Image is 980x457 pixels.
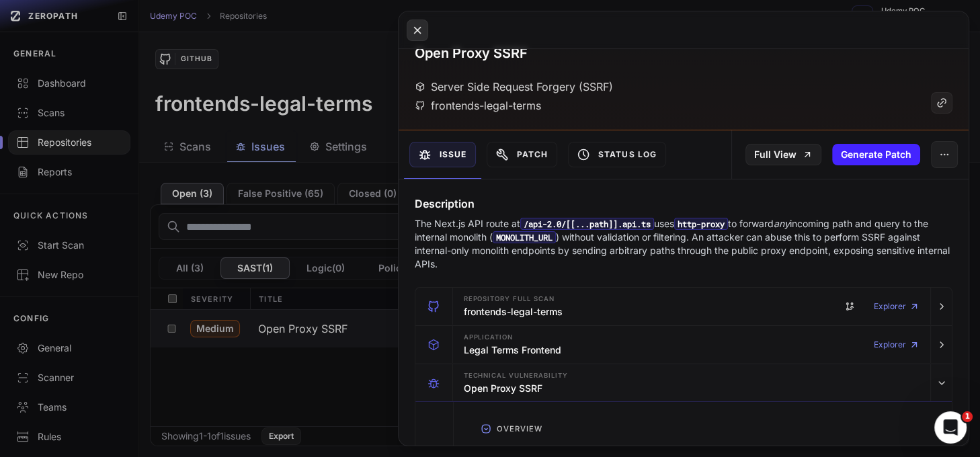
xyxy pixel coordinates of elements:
[409,142,476,167] button: Issue
[568,142,666,167] button: Status Log
[415,364,952,402] button: Technical Vulnerability Open Proxy SSRF
[415,196,953,212] h4: Description
[415,326,952,364] button: Application Legal Terms Frontend Explorer
[464,305,563,319] h3: frontends-legal-terms
[520,218,654,230] code: /api-2.0/[[...path]].api.ts
[745,144,821,165] a: Full View
[487,142,557,167] button: Patch
[491,418,548,440] span: Overview
[774,218,790,229] em: any
[832,144,920,165] button: Generate Patch
[874,331,920,358] a: Explorer
[464,334,514,341] span: Application
[464,296,555,302] span: Repository Full scan
[674,218,728,230] code: http-proxy
[415,217,953,271] p: The Next.js API route at uses to forward incoming path and query to the internal monolith ( ) wit...
[464,343,561,357] h3: Legal Terms Frontend
[415,288,952,325] button: Repository Full scan frontends-legal-terms Explorer
[464,372,568,379] span: Technical Vulnerability
[470,418,936,440] button: Overview
[962,411,973,422] span: 1
[874,293,920,320] a: Explorer
[493,231,556,243] code: MONOLITH_URL
[934,411,967,444] iframe: Intercom live chat
[464,382,542,395] h3: Open Proxy SSRF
